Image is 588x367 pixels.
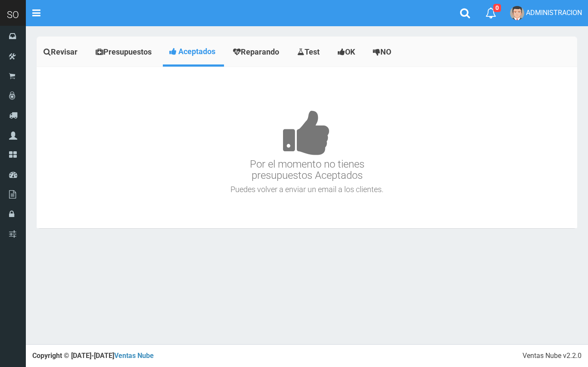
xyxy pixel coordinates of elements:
[523,351,582,361] div: Ventas Nube v2.2.0
[331,39,364,65] a: OK
[37,39,87,65] a: Revisar
[103,47,152,56] span: Presupuestos
[241,47,279,56] span: Reparando
[366,39,400,65] a: NO
[305,47,320,56] span: Test
[178,47,215,56] span: Aceptados
[526,9,582,17] span: ADMINISTRACION
[39,84,575,181] h3: Por el momento no tienes presupuestos Aceptados
[32,352,154,360] strong: Copyright © [DATE]-[DATE]
[51,47,78,56] span: Revisar
[345,47,355,56] span: OK
[493,4,501,12] span: 0
[114,352,154,360] a: Ventas Nube
[380,47,391,56] span: NO
[226,39,288,65] a: Reparando
[510,6,524,20] img: User Image
[89,39,161,65] a: Presupuestos
[290,39,329,65] a: Test
[163,39,224,64] a: Aceptados
[39,185,575,194] h4: Puedes volver a enviar un email a los clientes.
